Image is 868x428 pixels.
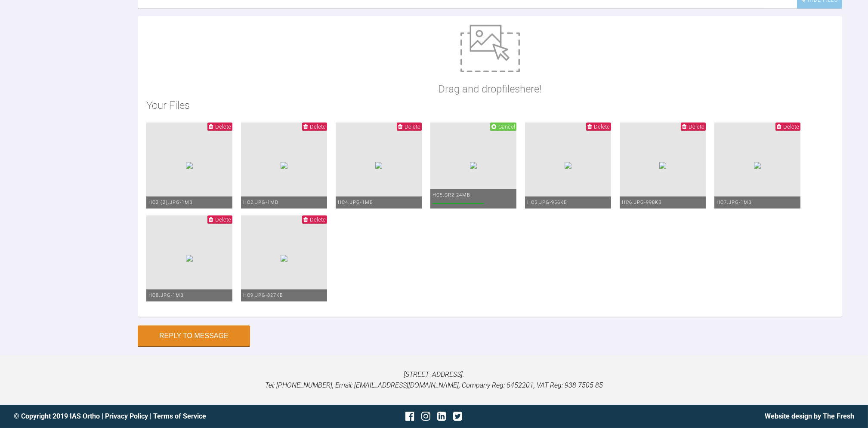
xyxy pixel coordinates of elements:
[148,293,184,298] span: hc8.jpg - 1MB
[243,293,283,298] span: hc9.jpg - 827KB
[243,200,278,205] span: hc2.jpg - 1MB
[215,216,231,223] span: Delete
[622,200,662,205] span: hc6.jpg - 998KB
[153,412,206,420] a: Terms of Service
[565,162,571,169] img: f3dc0af3-df9e-4106-bdda-2bed271bba84
[594,123,610,130] span: Delete
[310,123,326,130] span: Delete
[717,200,752,205] span: hc7.jpg - 1MB
[281,162,287,169] img: b5a02205-705d-47f6-949b-36080b11ee93
[527,200,567,205] span: hc5.jpg - 956KB
[405,123,420,130] span: Delete
[659,162,666,169] img: b72368ae-f950-44cc-b76d-29d8f85bacb1
[375,162,382,169] img: 51500005-2c76-4334-b0b8-d182839661c5
[338,200,373,205] span: hc4.jpg - 1MB
[498,123,515,130] span: Cancel
[138,326,250,346] button: Reply to Message
[186,255,193,262] img: 17698fa2-5f84-4783-b42a-a64994b1f34d
[186,162,193,169] img: 010824e2-bead-4634-9b88-d9163ec6c224
[14,411,294,422] div: © Copyright 2019 IAS Ortho | |
[470,162,477,169] img: d418d4b6-19b5-4271-87dd-c8ea3a93d953
[148,200,193,205] span: hc2 (2).jpg - 1MB
[281,255,287,262] img: 2fdb5bc7-624c-4e14-b652-352a45730a11
[310,216,326,223] span: Delete
[215,123,231,130] span: Delete
[765,412,854,420] a: Website design by The Fresh
[783,123,799,130] span: Delete
[439,81,542,97] p: Drag and drop files here!
[432,192,470,198] span: hc5.CR2 - 24MB
[754,162,761,169] img: a5f70fe3-94fa-4996-8d1a-53f6667afd4d
[689,123,704,130] span: Delete
[14,369,854,391] p: [STREET_ADDRESS]. Tel: [PHONE_NUMBER], Email: [EMAIL_ADDRESS][DOMAIN_NAME], Company Reg: 6452201,...
[146,97,834,114] h2: Your Files
[105,412,148,420] a: Privacy Policy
